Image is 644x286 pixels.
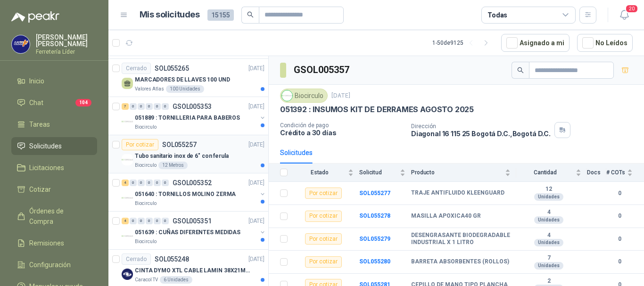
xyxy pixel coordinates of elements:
[606,189,633,198] b: 0
[359,190,390,196] b: SOL055277
[280,147,313,158] div: Solicitudes
[411,212,481,220] b: MASILLA APOXICA40 GR
[29,238,64,248] span: Remisiones
[359,258,390,265] a: SOL055280
[108,135,268,173] a: Por cotizarSOL055257[DATE] Company LogoTubo sanitario inox de 6" con ferulaBiocirculo12 Metros
[75,99,91,106] span: 104
[534,262,563,270] div: Unidades
[154,103,161,110] div: 0
[29,98,43,108] span: Chat
[577,34,633,52] button: No Leídos
[293,163,359,182] th: Estado
[606,212,633,221] b: 0
[294,63,351,77] h3: GSOL005357
[534,193,563,201] div: Unidades
[534,239,563,246] div: Unidades
[155,256,189,262] p: SOL055248
[11,115,97,133] a: Tareas
[305,188,342,199] div: Por cotizar
[130,218,137,224] div: 0
[36,34,97,47] p: [PERSON_NAME] [PERSON_NAME]
[247,11,254,18] span: search
[207,9,234,21] span: 15155
[160,276,192,284] div: 6 Unidades
[29,76,44,86] span: Inicio
[625,4,638,13] span: 20
[162,141,197,148] p: SOL055257
[11,234,97,252] a: Remisiones
[122,154,133,165] img: Company Logo
[166,85,204,93] div: 100 Unidades
[411,232,511,246] b: DESENGRASANTE BIODEGRADABLE INDUSTRIAL X 1 LITRO
[29,260,71,270] span: Configuración
[411,169,503,176] span: Producto
[11,94,97,112] a: Chat104
[122,269,133,280] img: Company Logo
[130,180,137,186] div: 0
[359,236,390,242] b: SOL055279
[248,255,264,264] p: [DATE]
[11,72,97,90] a: Inicio
[154,218,161,224] div: 0
[162,218,169,224] div: 0
[411,123,551,130] p: Dirección
[135,276,158,284] p: Caracol TV
[606,235,633,244] b: 0
[29,206,88,227] span: Órdenes de Compra
[359,169,398,176] span: Solicitud
[36,49,97,55] p: Ferretería Líder
[130,103,137,110] div: 0
[173,180,212,186] p: GSOL005352
[516,163,587,182] th: Cantidad
[158,162,188,169] div: 12 Metros
[248,217,264,226] p: [DATE]
[135,162,157,169] p: Biocirculo
[11,202,97,230] a: Órdenes de Compra
[411,189,504,197] b: TRAJE ANTIFLUIDO KLEENGUARD
[138,103,145,110] div: 0
[146,103,153,110] div: 0
[154,180,161,186] div: 0
[305,211,342,222] div: Por cotizar
[162,180,169,186] div: 0
[122,253,151,265] div: Cerrado
[305,256,342,268] div: Por cotizar
[248,179,264,188] p: [DATE]
[135,190,236,199] p: 051640 : TORNILLOS MOLINO ZERMA
[501,34,570,52] button: Asignado a mi
[135,238,157,245] p: Biocirculo
[606,257,633,266] b: 0
[248,64,264,73] p: [DATE]
[29,119,50,130] span: Tareas
[11,137,97,155] a: Solicitudes
[135,123,157,131] p: Biocirculo
[173,103,212,110] p: GSOL005353
[122,116,133,127] img: Company Logo
[122,101,266,131] a: 7 0 0 0 0 0 GSOL005353[DATE] Company Logo051889 : TORNILLERIA PARA BABEROSBiocirculo
[411,163,516,182] th: Producto
[534,216,563,224] div: Unidades
[516,278,581,285] b: 2
[122,230,133,242] img: Company Logo
[487,10,507,20] div: Todas
[122,215,266,245] a: 4 0 0 0 0 0 GSOL005351[DATE] Company Logo051639 : CUÑAS DIFERENTES MEDIDASBiocirculo
[122,63,151,74] div: Cerrado
[122,218,129,224] div: 4
[359,163,411,182] th: Solicitud
[616,7,633,24] button: 20
[138,218,145,224] div: 0
[280,122,404,129] p: Condición de pago
[29,184,51,195] span: Cotizar
[516,232,581,239] b: 4
[146,180,153,186] div: 0
[516,209,581,216] b: 4
[135,266,252,275] p: CINTA DYMO XTL CABLE LAMIN 38X21MMBLANCO
[587,163,606,182] th: Docs
[135,228,240,237] p: 051639 : CUÑAS DIFERENTES MEDIDAS
[122,103,129,110] div: 7
[359,212,390,219] a: SOL055278
[135,75,230,84] p: MARCADORES DE LLAVES 100 UND
[162,103,169,110] div: 0
[331,91,350,100] p: [DATE]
